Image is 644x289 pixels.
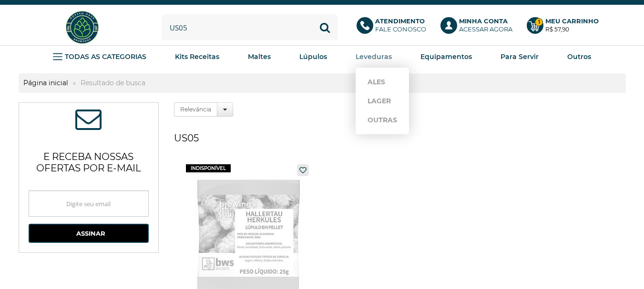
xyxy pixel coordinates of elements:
a: Outras [368,110,397,130]
strong: Outros [567,52,591,61]
img: Hopfen Haus BrewShop [64,10,100,45]
a: Outros [567,50,591,64]
a: Minha ContaAcessar agora [440,17,517,38]
a: Lúpulos [299,50,327,64]
p: Acessar agora [459,17,512,33]
strong: Maltes [248,52,271,61]
strong: Para Servir [501,52,539,61]
strong: 1 [535,18,543,26]
h1: us05 [174,129,625,148]
a: Para Servir [501,50,539,64]
p: Fale conosco [375,17,426,33]
a: TODAS AS CATEGORIAS [53,50,146,64]
a: Maltes [248,50,271,64]
a: Página inicial [19,79,73,87]
b: Atendimento [375,17,425,25]
a: Lager [368,91,397,110]
input: Digite o que você procura [162,14,338,40]
strong: Equipamentos [420,52,472,61]
a: Kits Receitas [175,50,219,64]
strong: Resultado de busca [76,79,150,87]
a: AtendimentoFale conosco [357,17,431,38]
button: Buscar [312,14,338,40]
button: Assinar [29,224,149,243]
input: Digite seu email [29,190,149,217]
b: Minha Conta [459,17,508,25]
span: ASSINE NOSSA NEWSLETTER [75,112,102,130]
strong: TODAS AS CATEGORIAS [65,52,146,61]
strong: R$ 57,90 [545,26,569,33]
strong: Kits Receitas [175,52,219,61]
strong: Lúpulos [299,52,327,61]
a: Ales [368,72,397,91]
label: Relevância [174,102,217,117]
a: Equipamentos [420,50,472,64]
a: Leveduras [356,50,392,64]
strong: Leveduras [356,52,392,61]
p: e receba nossas ofertas por e-mail [29,139,149,181]
b: Meu Carrinho [545,17,599,25]
span: indisponível [186,164,231,172]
